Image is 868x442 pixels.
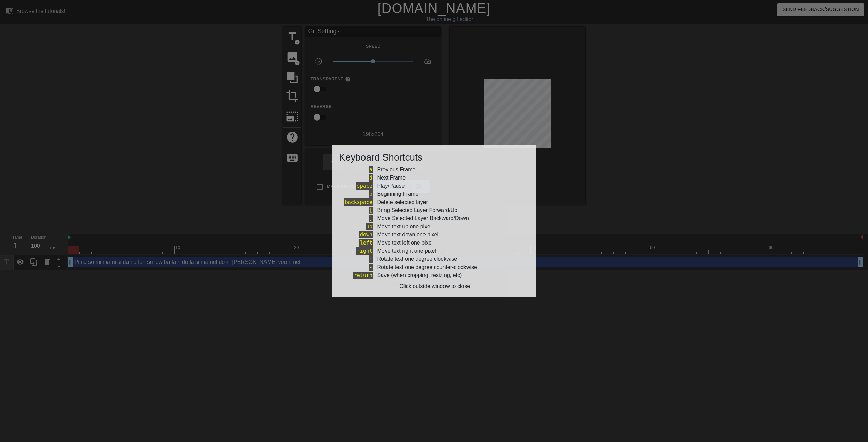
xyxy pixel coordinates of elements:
span: - [369,264,373,271]
span: down [359,231,373,238]
span: d [369,174,373,182]
div: : [339,223,529,231]
div: Rotate text one degree clockwise [377,255,457,263]
span: b [369,190,373,198]
div: : [339,255,529,263]
div: : [339,166,529,174]
div: Bring Selected Layer Forward/Up [377,206,457,214]
span: ] [369,215,373,222]
span: up [366,223,373,230]
span: right [356,247,373,255]
div: Move Selected Layer Backward/Down [377,214,469,223]
div: Beginning Frame [377,190,418,198]
div: : [339,198,529,206]
div: Play/Pause [377,182,405,190]
div: : [339,182,529,190]
div: : [339,231,529,239]
div: Next Frame [377,174,406,182]
div: Save (when cropping, resizing, etc) [377,271,462,279]
div: : [339,271,529,279]
span: backspace [344,198,373,206]
div: [ Click outside window to close] [339,282,529,290]
div: : [339,239,529,247]
span: left [359,239,373,247]
div: Move text up one pixel [377,223,431,231]
div: Move text right one pixel [377,247,436,255]
span: a [369,166,373,173]
div: Delete selected layer [377,198,428,206]
div: : [339,174,529,182]
span: space [356,182,373,190]
div: : [339,214,529,223]
span: + [369,255,373,263]
div: : [339,190,529,198]
div: : [339,247,529,255]
div: Move text left one pixel [377,239,433,247]
h3: Keyboard Shortcuts [339,152,529,163]
div: : [339,263,529,271]
div: Move text down one pixel [377,231,438,239]
div: : [339,206,529,214]
span: return [353,272,373,279]
div: Rotate text one degree counter-clockwise [377,263,477,271]
span: [ [369,207,373,214]
div: Previous Frame [377,166,415,174]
